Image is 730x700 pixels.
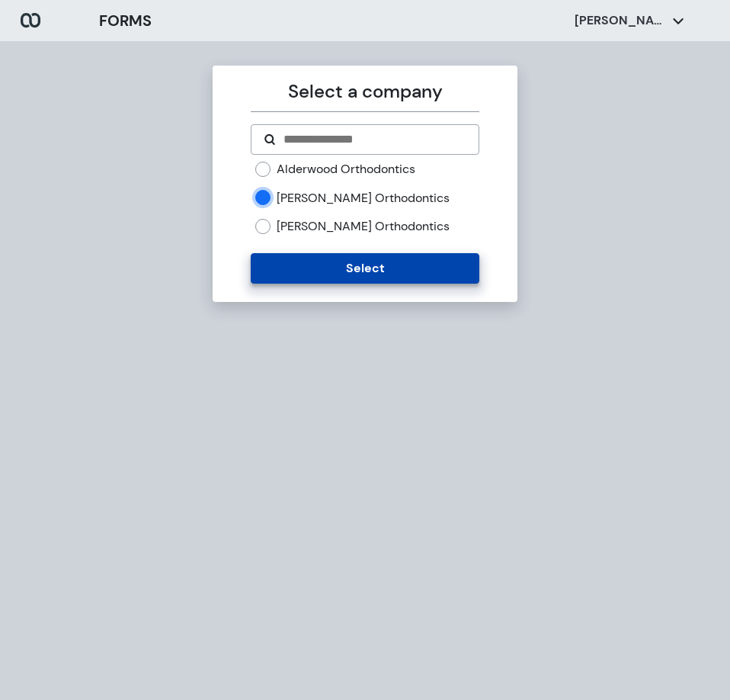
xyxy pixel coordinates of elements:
[251,253,479,284] button: Select
[575,12,666,29] p: [PERSON_NAME]
[277,161,415,178] label: Alderwood Orthodontics
[99,9,152,32] h3: FORMS
[251,78,479,105] p: Select a company
[277,218,450,235] label: [PERSON_NAME] Orthodontics
[282,130,466,149] input: Search
[277,190,450,207] label: [PERSON_NAME] Orthodontics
